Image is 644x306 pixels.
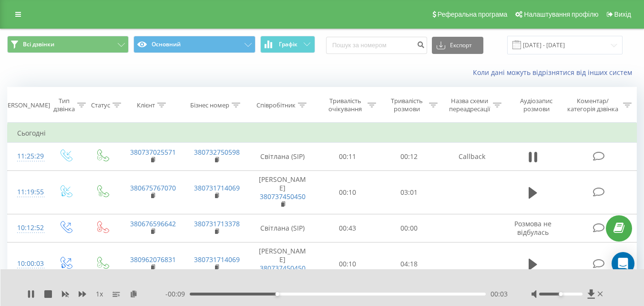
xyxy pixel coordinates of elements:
[317,242,378,286] td: 00:10
[514,219,552,237] span: Розмова не відбулась
[194,255,240,264] a: 380731714069
[559,292,562,296] div: Accessibility label
[279,41,297,48] span: Графік
[130,148,176,157] a: 380737025571
[248,242,317,286] td: [PERSON_NAME]
[440,143,504,170] td: Callback
[260,192,306,201] a: 380737450450
[248,214,317,242] td: Світлана (SIP)
[17,183,37,201] div: 11:19:55
[248,170,317,214] td: [PERSON_NAME]
[165,289,190,299] span: - 00:09
[378,143,440,170] td: 00:12
[473,68,637,77] a: Коли дані можуть відрізнятися вiд інших систем
[432,37,483,54] button: Експорт
[317,214,378,242] td: 00:43
[133,36,255,53] button: Основний
[317,170,378,214] td: 00:10
[449,97,491,113] div: Назва схеми переадресації
[91,101,110,109] div: Статус
[248,143,317,170] td: Світлана (SIP)
[438,11,508,18] span: Реферальна програма
[260,264,306,273] a: 380737450450
[17,147,37,166] div: 11:25:29
[190,101,229,109] div: Бізнес номер
[7,36,129,53] button: Всі дзвінки
[512,97,561,113] div: Аудіозапис розмови
[317,143,378,170] td: 00:11
[276,292,279,296] div: Accessibility label
[8,124,637,143] td: Сьогодні
[53,97,75,113] div: Тип дзвінка
[260,36,315,53] button: Графік
[130,219,176,228] a: 380676596642
[491,289,508,299] span: 00:03
[130,183,176,192] a: 380675767070
[378,170,440,214] td: 03:01
[23,41,54,48] span: Всі дзвінки
[17,219,37,237] div: 10:12:52
[96,289,103,299] span: 1 x
[256,101,296,109] div: Співробітник
[614,11,631,18] span: Вихід
[194,183,240,192] a: 380731714069
[524,11,598,18] span: Налаштування профілю
[612,252,634,275] div: Open Intercom Messenger
[378,242,440,286] td: 04:18
[130,255,176,264] a: 380962076831
[565,97,621,113] div: Коментар/категорія дзвінка
[194,148,240,157] a: 380732750598
[137,101,155,109] div: Клієнт
[378,214,440,242] td: 00:00
[387,97,427,113] div: Тривалість розмови
[2,101,50,109] div: [PERSON_NAME]
[17,254,37,273] div: 10:00:03
[326,37,427,54] input: Пошук за номером
[194,219,240,228] a: 380731713378
[326,97,365,113] div: Тривалість очікування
